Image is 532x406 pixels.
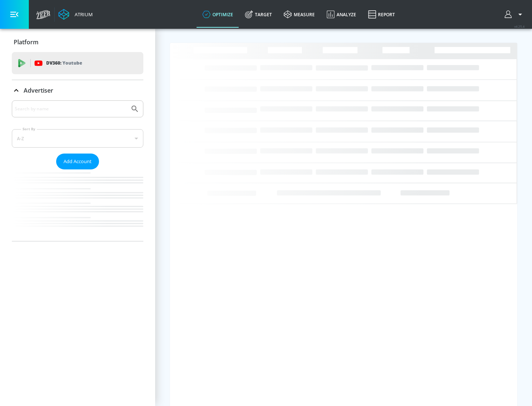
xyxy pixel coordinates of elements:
[278,1,321,28] a: measure
[24,86,53,94] p: Advertiser
[239,1,278,28] a: Target
[197,1,239,28] a: optimize
[12,32,143,52] div: Platform
[12,129,143,148] div: A-Z
[15,104,127,114] input: Search by name
[46,59,82,67] p: DV360:
[56,154,99,169] button: Add Account
[12,52,143,74] div: DV360: Youtube
[72,11,93,18] div: Atrium
[62,59,82,67] p: Youtube
[12,80,143,101] div: Advertiser
[21,127,37,131] label: Sort By
[321,1,362,28] a: Analyze
[514,24,525,28] span: v 4.25.4
[14,38,38,46] p: Platform
[58,9,93,20] a: Atrium
[12,100,143,241] div: Advertiser
[362,1,401,28] a: Report
[12,169,143,241] nav: list of Advertiser
[64,157,92,166] span: Add Account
